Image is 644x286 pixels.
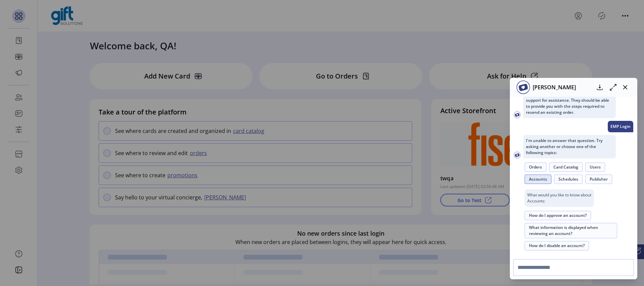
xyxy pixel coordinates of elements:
button: Orders [525,162,546,172]
button: How do I approve an account? [525,211,591,220]
button: What information is displayed when reviewing an account? [525,223,617,238]
button: How do I disable an account? [525,241,589,250]
button: Card Catalog [549,162,583,172]
p: I'm unable to answer that question. Try asking another or choose one of the following topics: [523,135,616,158]
p: [PERSON_NAME] [530,83,576,91]
button: Publisher [585,175,612,184]
button: Schedules [554,175,583,184]
button: Users [585,162,605,172]
button: Accounts [525,175,551,184]
p: What would you like to know about Accounts: [525,189,594,207]
p: EMP Login [608,121,633,132]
